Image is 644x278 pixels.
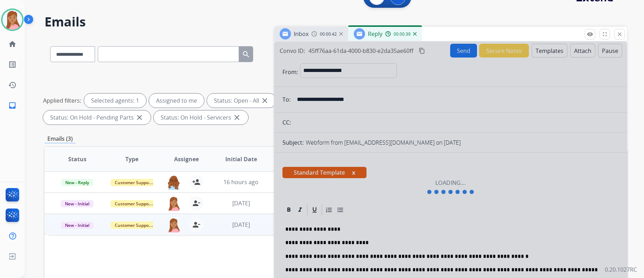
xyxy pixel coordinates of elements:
div: Status: On Hold - Pending Parts [43,110,151,125]
p: Applied filters: [43,96,81,105]
span: [DATE] [232,199,250,207]
h2: Emails [44,15,627,29]
div: Selected agents: 1 [84,93,146,108]
span: Reply [368,30,382,38]
span: New - Initial [61,222,94,229]
mat-icon: remove_red_eye [587,31,593,37]
span: Inbox [294,30,309,38]
div: Status: On Hold - Servicers [154,110,248,125]
mat-icon: person_remove [192,199,201,207]
div: Status: Open - All [207,93,276,108]
mat-icon: search [242,50,250,59]
mat-icon: close [135,113,144,122]
span: Customer Support [111,222,156,229]
span: Assignee [174,155,199,163]
mat-icon: close [233,113,241,122]
span: Status [68,155,87,163]
mat-icon: close [261,96,269,105]
mat-icon: inbox [8,101,17,110]
mat-icon: close [616,31,623,37]
span: 00:00:39 [394,31,411,37]
span: New - Initial [61,200,94,207]
span: 16 hours ago [223,178,258,186]
span: New - Reply [61,179,93,186]
mat-icon: person_add [192,178,201,186]
img: agent-avatar [167,218,181,232]
mat-icon: list_alt [8,60,17,69]
span: Customer Support [111,200,156,207]
img: agent-avatar [167,196,181,211]
mat-icon: home [8,40,17,48]
span: Customer Support [111,179,156,186]
p: 0.20.1027RC [605,265,637,274]
div: Assigned to me [149,93,204,108]
mat-icon: history [8,81,17,89]
span: [DATE] [232,221,250,229]
img: avatar [2,10,22,30]
span: Type [125,155,138,163]
p: Emails (3) [44,134,76,143]
span: Initial Date [225,155,257,163]
mat-icon: person_remove [192,220,201,229]
mat-icon: fullscreen [602,31,608,37]
span: 00:00:42 [320,31,337,37]
img: agent-avatar [167,175,181,190]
